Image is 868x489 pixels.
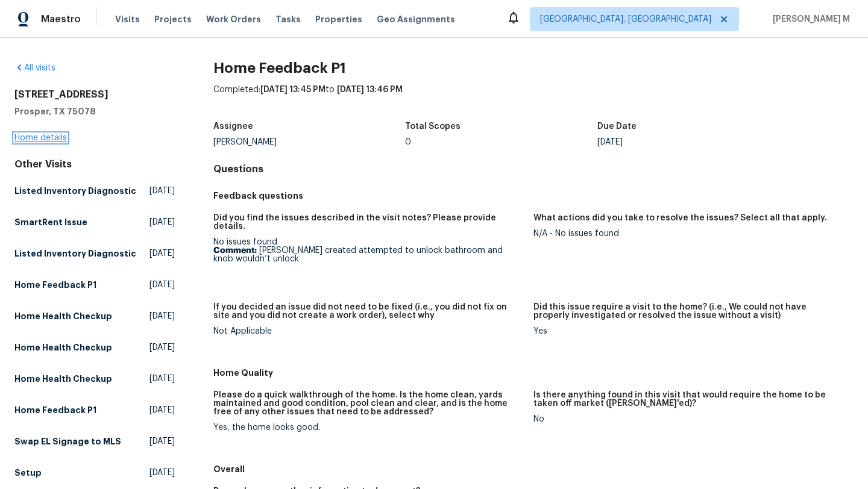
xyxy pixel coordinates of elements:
span: Projects [154,13,192,25]
h5: Home Quality [213,367,854,379]
span: Tasks [275,15,301,23]
h2: [STREET_ADDRESS] [14,89,175,101]
span: [DATE] 13:46 PM [337,86,403,94]
a: Home Feedback P1[DATE] [14,399,175,421]
a: Listed Inventory Diagnostic[DATE] [14,243,175,264]
span: [DATE] [149,279,175,291]
a: Home Feedback P1[DATE] [14,274,175,296]
h5: Did you find the issues described in the visit notes? Please provide details. [213,214,524,231]
span: Work Orders [206,13,261,25]
div: Yes [533,327,844,335]
span: [DATE] 13:45 PM [260,86,325,94]
h5: Assignee [213,122,253,131]
span: [DATE] [149,404,175,416]
a: Home Health Checkup[DATE] [14,305,175,327]
h5: Is there anything found in this visit that would require the home to be taken off market ([PERSON... [533,391,844,408]
h5: Prosper, TX 75078 [14,105,175,117]
h4: Questions [213,163,854,175]
div: Not Applicable [213,327,524,335]
a: All visits [14,64,55,72]
div: No issues found [213,238,524,263]
h5: Overall [213,463,854,475]
h5: Listed Inventory Diagnostic [14,248,136,260]
span: [DATE] [149,248,175,260]
a: Home details [14,134,67,142]
h5: Total Scopes [405,122,461,131]
span: Geo Assignments [377,13,455,25]
span: [DATE] [149,373,175,385]
span: [DATE] [149,310,175,322]
span: [DATE] [149,435,175,447]
div: [DATE] [597,138,790,146]
span: [DATE] [149,185,175,197]
span: Maestro [41,13,81,25]
span: [GEOGRAPHIC_DATA], [GEOGRAPHIC_DATA] [540,13,711,25]
span: Visits [115,13,140,25]
p: [PERSON_NAME] created attempted to unlock bathroom and knob wouldn’t unlock [213,246,524,263]
b: Comment: [213,246,257,255]
span: Properties [315,13,362,25]
h5: What actions did you take to resolve the issues? Select all that apply. [533,214,827,222]
div: 0 [405,138,597,146]
h5: Home Health Checkup [14,373,112,385]
h5: Setup [14,467,42,479]
a: Setup[DATE] [14,462,175,484]
h2: Home Feedback P1 [213,62,854,74]
span: [DATE] [149,467,175,479]
span: [PERSON_NAME] M [768,13,850,25]
a: Listed Inventory Diagnostic[DATE] [14,180,175,202]
span: [DATE] [149,216,175,228]
h5: Home Health Checkup [14,310,112,322]
h5: Home Feedback P1 [14,404,96,416]
h5: Home Health Checkup [14,341,112,354]
h5: Please do a quick walkthrough of the home. Is the home clean, yards maintained and good condition... [213,391,524,416]
h5: Feedback questions [213,190,854,202]
a: Home Health Checkup[DATE] [14,368,175,390]
div: [PERSON_NAME] [213,138,406,146]
div: Completed: to [213,84,854,115]
h5: Due Date [597,122,637,131]
h5: Listed Inventory Diagnostic [14,185,136,197]
a: Home Health Checkup[DATE] [14,337,175,358]
span: [DATE] [149,341,175,354]
h5: SmartRent Issue [14,216,87,228]
a: SmartRent Issue[DATE] [14,211,175,233]
a: Swap EL Signage to MLS[DATE] [14,431,175,452]
h5: Did this issue require a visit to the home? (i.e., We could not have properly investigated or res... [533,303,844,320]
div: No [533,415,844,423]
h5: If you decided an issue did not need to be fixed (i.e., you did not fix on site and you did not c... [213,303,524,320]
div: Other Visits [14,158,175,170]
h5: Home Feedback P1 [14,279,96,291]
div: Yes, the home looks good. [213,423,524,432]
div: N/A - No issues found [533,229,844,238]
h5: Swap EL Signage to MLS [14,435,121,447]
